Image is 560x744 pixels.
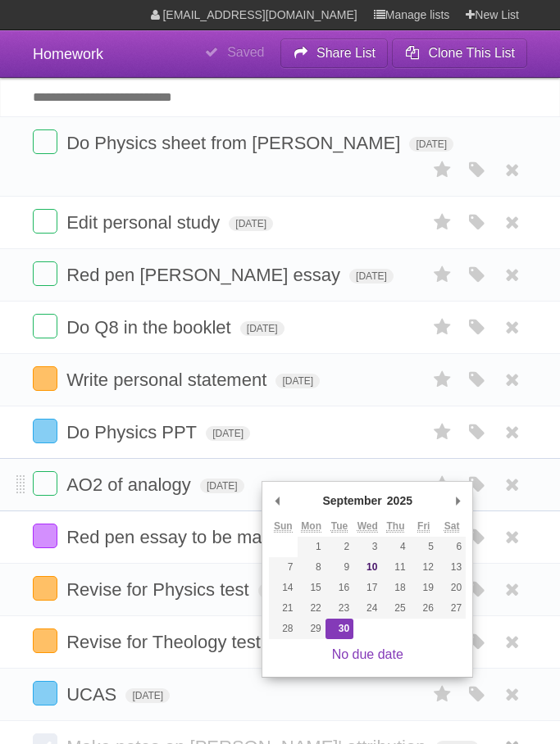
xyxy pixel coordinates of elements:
[66,579,253,600] span: Revise for Physics test
[298,537,326,557] button: 1
[66,632,265,652] span: Revise for Theology test
[125,688,170,703] span: [DATE]
[269,488,285,513] button: Previous Month
[326,537,353,557] button: 2
[33,681,57,705] label: Done
[33,471,57,496] label: Done
[392,39,527,68] button: Clone This List
[66,474,195,495] span: AO2 of analogy
[33,419,57,443] label: Done
[326,619,353,639] button: 30
[381,578,409,598] button: 18
[66,370,271,390] span: Write personal statement
[427,366,458,393] label: Star task
[298,619,326,639] button: 29
[326,557,353,578] button: 9
[229,216,273,231] span: [DATE]
[66,212,224,233] span: Edit personal study
[33,366,57,391] label: Done
[427,261,458,288] label: Star task
[357,520,378,533] abbr: Wednesday
[240,321,285,336] span: [DATE]
[33,524,57,548] label: Done
[427,471,458,498] label: Star task
[66,133,404,153] span: Do Physics sheet from [PERSON_NAME]
[269,619,297,639] button: 28
[66,422,201,442] span: Do Physics PPT
[427,209,458,236] label: Star task
[33,261,57,286] label: Done
[438,557,466,578] button: 13
[410,578,438,598] button: 19
[438,537,466,557] button: 6
[66,317,235,338] span: Do Q8 in the booklet
[353,578,381,598] button: 17
[258,583,303,598] span: [DATE]
[427,681,458,708] label: Star task
[66,527,301,547] span: Red pen essay to be marked
[353,598,381,619] button: 24
[269,557,297,578] button: 7
[33,628,57,653] label: Done
[444,520,460,533] abbr: Saturday
[66,265,344,285] span: Red pen [PERSON_NAME] essay
[438,578,466,598] button: 20
[410,537,438,557] button: 5
[33,209,57,234] label: Done
[381,537,409,557] button: 4
[410,598,438,619] button: 26
[353,557,381,578] button: 10
[326,598,353,619] button: 23
[326,578,353,598] button: 16
[298,557,326,578] button: 8
[449,488,466,513] button: Next Month
[316,46,376,60] b: Share List
[33,314,57,338] label: Done
[427,419,458,446] label: Star task
[427,314,458,341] label: Star task
[301,520,321,533] abbr: Monday
[269,578,297,598] button: 14
[33,576,57,601] label: Done
[381,557,409,578] button: 11
[386,520,404,533] abbr: Thursday
[409,137,453,152] span: [DATE]
[227,45,264,59] b: Saved
[417,520,430,533] abbr: Friday
[427,157,458,184] label: Star task
[33,46,103,62] span: Homework
[200,479,244,493] span: [DATE]
[353,537,381,557] button: 3
[33,129,57,154] label: Done
[385,488,415,513] div: 2025
[410,557,438,578] button: 12
[280,39,389,68] button: Share List
[66,684,121,705] span: UCAS
[331,520,348,533] abbr: Tuesday
[298,598,326,619] button: 22
[438,598,466,619] button: 27
[320,488,384,513] div: September
[428,46,515,60] b: Clone This List
[269,598,297,619] button: 21
[275,374,320,388] span: [DATE]
[332,647,403,661] a: No due date
[298,578,326,598] button: 15
[274,520,293,533] abbr: Sunday
[206,426,250,441] span: [DATE]
[349,269,394,284] span: [DATE]
[381,598,409,619] button: 25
